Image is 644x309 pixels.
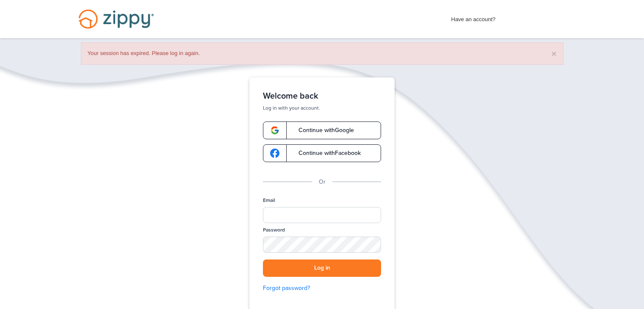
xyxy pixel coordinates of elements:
[263,237,381,253] input: Password
[290,127,354,133] span: Continue with Google
[263,144,381,162] a: google-logoContinue withFacebook
[319,177,326,187] p: Or
[290,150,361,156] span: Continue with Facebook
[263,226,285,234] label: Password
[263,121,381,139] a: google-logoContinue withGoogle
[263,284,381,293] a: Forgot password?
[263,197,275,204] label: Email
[263,91,381,101] h1: Welcome back
[81,42,564,65] div: Your session has expired. Please log in again.
[270,126,279,135] img: google-logo
[551,49,556,58] button: ×
[270,149,279,158] img: google-logo
[451,11,496,24] span: Have an account?
[263,207,381,223] input: Email
[263,105,381,111] p: Log in with your account.
[263,259,381,277] button: Log in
